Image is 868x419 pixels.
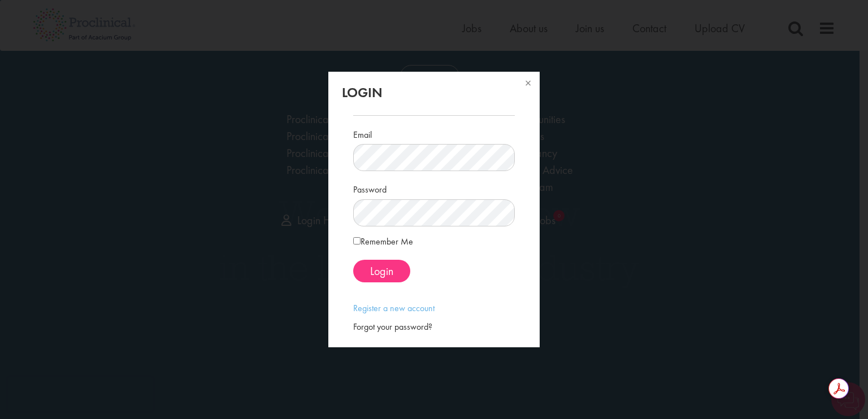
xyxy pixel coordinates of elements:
[353,302,435,314] a: Register a new account
[353,260,410,282] button: Login
[353,321,514,334] div: Forgot your password?
[353,235,413,248] label: Remember Me
[370,264,393,278] span: Login
[353,180,387,197] label: Password
[353,125,372,142] label: Email
[342,85,526,100] h2: Login
[353,237,361,245] input: Remember Me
